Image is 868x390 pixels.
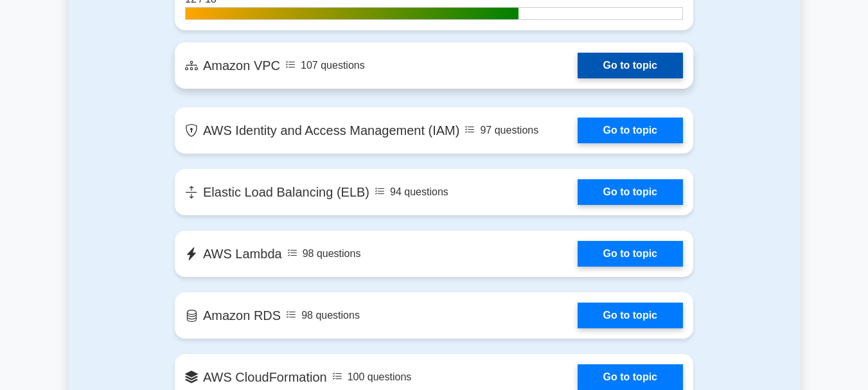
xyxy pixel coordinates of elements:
[578,364,683,390] a: Go to topic
[578,303,683,328] a: Go to topic
[578,241,683,267] a: Go to topic
[578,179,683,205] a: Go to topic
[578,118,683,143] a: Go to topic
[578,53,683,78] a: Go to topic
